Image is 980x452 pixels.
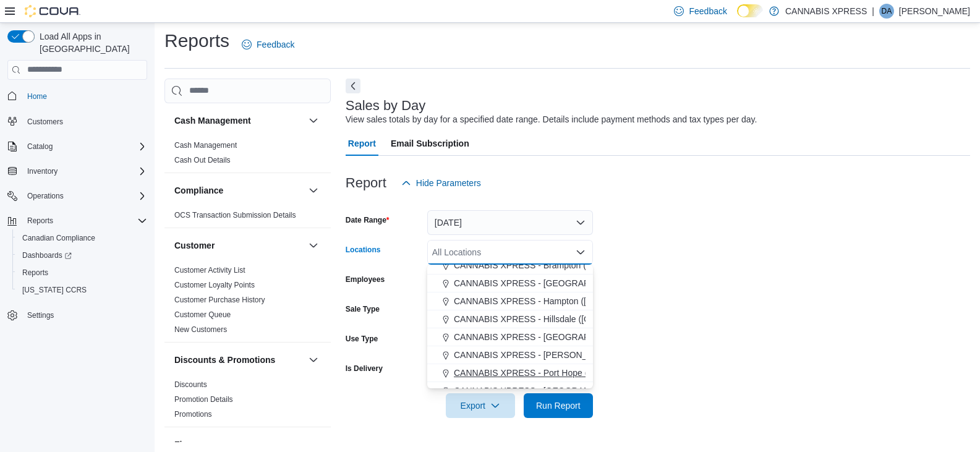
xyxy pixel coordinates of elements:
[22,88,147,104] span: Home
[427,292,593,310] button: CANNABIS XPRESS - Hampton ([GEOGRAPHIC_DATA])
[174,280,255,290] span: Customer Loyalty Points
[164,263,331,342] div: Customer
[346,79,360,93] button: Next
[872,4,874,19] p: |
[174,380,207,389] a: Discounts
[27,117,63,127] span: Customers
[346,364,383,373] label: Is Delivery
[17,231,100,245] a: Canadian Compliance
[454,277,731,289] span: CANNABIS XPRESS - [GEOGRAPHIC_DATA] ([GEOGRAPHIC_DATA])
[174,295,265,305] span: Customer Purchase History
[454,385,731,397] span: CANNABIS XPRESS - [GEOGRAPHIC_DATA] ([GEOGRAPHIC_DATA])
[427,210,593,235] button: [DATE]
[453,393,508,418] span: Export
[174,141,237,150] a: Cash Management
[174,325,227,335] span: New Customers
[306,113,321,128] button: Cash Management
[174,325,227,334] a: New Customers
[2,163,152,180] button: Inventory
[17,265,53,280] a: Reports
[785,4,867,19] p: CANNABIS XPRESS
[22,164,62,179] button: Inventory
[17,283,92,297] a: [US_STATE] CCRS
[27,216,53,226] span: Reports
[346,334,378,344] label: Use Type
[2,212,152,229] button: Reports
[22,233,95,243] span: Canadian Compliance
[17,283,147,297] span: Washington CCRS
[427,382,593,400] button: CANNABIS XPRESS - [GEOGRAPHIC_DATA] ([GEOGRAPHIC_DATA])
[2,187,152,205] button: Operations
[12,281,152,299] button: [US_STATE] CCRS
[306,352,321,367] button: Discounts & Promotions
[427,364,593,382] button: CANNABIS XPRESS - Port Hope ([PERSON_NAME] Drive)
[2,138,152,155] button: Catalog
[427,275,593,292] button: CANNABIS XPRESS - [GEOGRAPHIC_DATA] ([GEOGRAPHIC_DATA])
[164,28,229,53] h1: Reports
[306,183,321,198] button: Compliance
[346,304,380,314] label: Sale Type
[174,239,304,252] button: Customer
[22,307,147,323] span: Settings
[174,380,207,390] span: Discounts
[306,437,321,452] button: Finance
[22,114,68,129] a: Customers
[164,138,331,173] div: Cash Management
[2,87,152,105] button: Home
[174,184,223,197] h3: Compliance
[174,210,296,220] span: OCS Transaction Submission Details
[174,354,304,366] button: Discounts & Promotions
[454,349,713,361] span: CANNABIS XPRESS - [PERSON_NAME] ([GEOGRAPHIC_DATA])
[737,17,738,18] span: Dark Mode
[22,139,147,154] span: Catalog
[536,399,581,412] span: Run Report
[174,265,245,275] span: Customer Activity List
[27,310,54,320] span: Settings
[12,264,152,281] button: Reports
[22,285,87,295] span: [US_STATE] CCRS
[22,213,58,228] button: Reports
[22,189,69,203] button: Operations
[35,30,147,55] span: Load All Apps in [GEOGRAPHIC_DATA]
[576,247,586,257] button: Close list of options
[2,113,152,130] button: Customers
[391,131,469,156] span: Email Subscription
[17,248,77,263] a: Dashboards
[174,310,231,319] a: Customer Queue
[22,89,52,104] a: Home
[427,328,593,346] button: CANNABIS XPRESS - [GEOGRAPHIC_DATA][PERSON_NAME] ([GEOGRAPHIC_DATA])
[174,211,296,220] a: OCS Transaction Submission Details
[174,354,275,366] h3: Discounts & Promotions
[22,308,59,323] a: Settings
[22,164,147,179] span: Inventory
[174,140,237,150] span: Cash Management
[22,114,147,129] span: Customers
[346,275,385,284] label: Employees
[306,238,321,253] button: Customer
[174,409,212,419] span: Promotions
[174,281,255,289] a: Customer Loyalty Points
[454,331,803,343] span: CANNABIS XPRESS - [GEOGRAPHIC_DATA][PERSON_NAME] ([GEOGRAPHIC_DATA])
[174,310,231,320] span: Customer Queue
[7,82,147,357] nav: Complex example
[12,247,152,264] a: Dashboards
[346,176,386,190] h3: Report
[174,266,245,275] a: Customer Activity List
[27,142,53,151] span: Catalog
[22,250,72,260] span: Dashboards
[17,231,147,245] span: Canadian Compliance
[174,114,304,127] button: Cash Management
[454,367,684,379] span: CANNABIS XPRESS - Port Hope ([PERSON_NAME] Drive)
[524,393,593,418] button: Run Report
[17,248,147,263] span: Dashboards
[879,4,894,19] div: Daysha Amos
[454,295,676,307] span: CANNABIS XPRESS - Hampton ([GEOGRAPHIC_DATA])
[174,395,233,404] a: Promotion Details
[346,245,381,255] label: Locations
[416,177,481,189] span: Hide Parameters
[27,166,58,176] span: Inventory
[27,191,64,201] span: Operations
[174,155,231,165] span: Cash Out Details
[164,208,331,228] div: Compliance
[27,92,47,101] span: Home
